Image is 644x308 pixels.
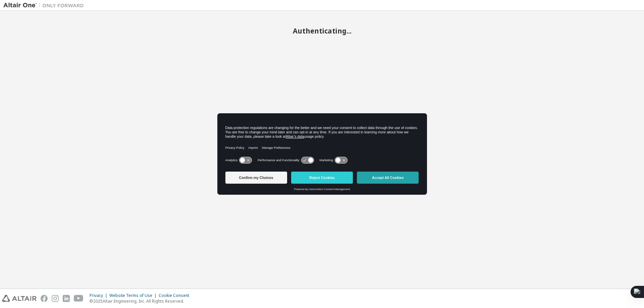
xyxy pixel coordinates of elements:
[90,293,109,298] div: Privacy
[52,295,59,302] img: instagram.svg
[3,26,641,35] h2: Authenticating...
[3,2,87,9] img: Altair One
[109,293,159,298] div: Website Terms of Use
[90,298,193,304] p: © 2025 Altair Engineering, Inc. All Rights Reserved.
[159,293,193,298] div: Cookie Consent
[63,295,70,302] img: linkedin.svg
[41,295,48,302] img: facebook.svg
[74,295,84,302] img: youtube.svg
[2,295,37,302] img: altair_logo.svg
